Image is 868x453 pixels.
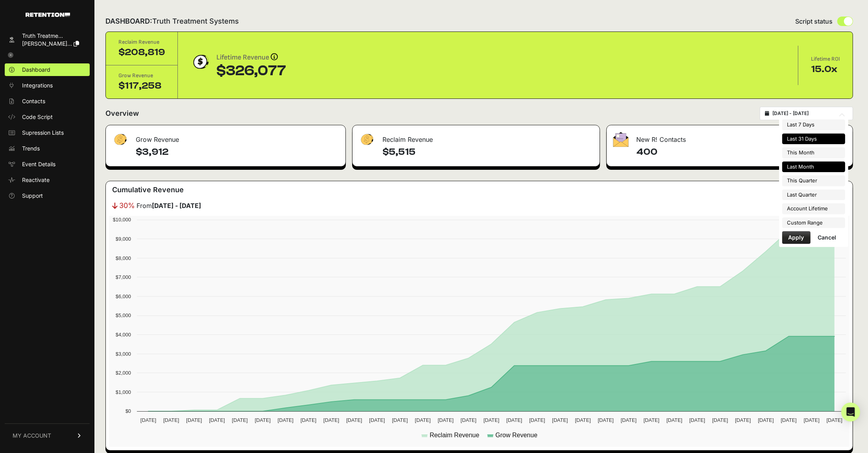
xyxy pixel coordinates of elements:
div: Open Intercom Messenger [841,403,860,421]
text: [DATE] [827,417,842,423]
text: $4,000 [116,332,131,338]
span: Reactivate [22,176,50,184]
text: [DATE] [781,417,797,423]
h3: Cumulative Revenue [112,184,184,195]
text: [DATE] [209,417,225,423]
div: Reclaim Revenue [118,38,165,46]
text: $8,000 [116,255,131,261]
text: [DATE] [255,417,271,423]
text: [DATE] [369,417,385,423]
a: MY ACCOUNT [5,423,90,447]
text: [DATE] [506,417,522,423]
li: Last 31 Days [782,134,845,145]
li: Custom Range [782,217,845,228]
a: Contacts [5,95,90,108]
text: [DATE] [575,417,591,423]
a: Dashboard [5,63,90,76]
text: Reclaim Revenue [430,432,479,438]
span: Integrations [22,82,53,89]
text: [DATE] [415,417,430,423]
text: [DATE] [735,417,751,423]
h4: $5,515 [382,146,593,158]
text: $9,000 [116,236,131,242]
text: [DATE] [804,417,820,423]
text: [DATE] [667,417,682,423]
text: [DATE] [758,417,774,423]
text: [DATE] [278,417,294,423]
text: [DATE] [644,417,659,423]
span: Supression Lists [22,129,64,137]
span: Contacts [22,97,45,105]
a: Integrations [5,79,90,92]
div: New R! Contacts [607,125,853,149]
text: [DATE] [484,417,499,423]
a: Reactivate [5,174,90,186]
img: fa-dollar-13500eef13a19c4ab2b9ed9ad552e47b0d9fc28b02b83b90ba0e00f96d6372e9.png [359,132,375,147]
h2: DASHBOARD: [105,16,239,27]
div: $326,077 [216,63,286,79]
img: Retention.com [26,13,70,17]
div: 15.0x [811,63,840,76]
text: [DATE] [529,417,545,423]
text: [DATE] [598,417,613,423]
a: Supression Lists [5,126,90,139]
a: Event Details [5,158,90,171]
text: [DATE] [552,417,568,423]
text: [DATE] [461,417,476,423]
a: Trends [5,142,90,155]
text: [DATE] [232,417,247,423]
div: $208,819 [118,46,165,59]
span: 30% [119,200,135,211]
text: [DATE] [438,417,454,423]
a: Support [5,189,90,202]
div: $117,258 [118,80,165,92]
text: $10,000 [113,217,131,223]
button: Apply [782,231,811,244]
h2: Overview [105,108,139,119]
text: $3,000 [116,351,131,357]
img: fa-dollar-13500eef13a19c4ab2b9ed9ad552e47b0d9fc28b02b83b90ba0e00f96d6372e9.png [112,132,128,147]
li: Last Quarter [782,189,845,201]
span: Support [22,192,43,200]
a: Code Script [5,111,90,123]
img: dollar-coin-05c43ed7efb7bc0c12610022525b4bbbb207c7efeef5aecc26f025e68dcafac9.png [190,52,210,72]
span: MY ACCOUNT [13,432,51,440]
span: Script status [795,17,833,26]
text: $0 [126,408,131,414]
span: From [137,201,201,210]
text: $5,000 [116,312,131,318]
text: [DATE] [163,417,179,423]
a: Truth Treatme... [PERSON_NAME]... [5,30,90,50]
text: Grow Revenue [495,432,537,438]
div: Lifetime Revenue [216,52,286,63]
div: Grow Revenue [118,72,165,80]
text: [DATE] [323,417,339,423]
text: [DATE] [621,417,637,423]
li: Last Month [782,162,845,173]
span: Event Details [22,160,55,168]
text: [DATE] [301,417,316,423]
text: [DATE] [392,417,408,423]
span: Trends [22,145,40,152]
text: [DATE] [689,417,705,423]
button: Cancel [812,231,843,244]
div: Reclaim Revenue [353,125,599,149]
text: [DATE] [712,417,728,423]
text: [DATE] [346,417,362,423]
span: [PERSON_NAME]... [22,40,72,47]
text: $1,000 [116,389,131,395]
span: Truth Treatment Systems [152,17,239,25]
div: Lifetime ROI [811,55,840,63]
h4: 400 [637,146,846,158]
text: [DATE] [186,417,202,423]
strong: [DATE] - [DATE] [152,202,201,210]
li: Last 7 Days [782,119,845,130]
text: $2,000 [116,370,131,376]
span: Dashboard [22,66,50,74]
li: This Quarter [782,175,845,186]
span: Code Script [22,113,53,121]
text: $7,000 [116,274,131,280]
text: [DATE] [140,417,156,423]
text: $6,000 [116,293,131,299]
img: fa-envelope-19ae18322b30453b285274b1b8af3d052b27d846a4fbe8435d1a52b978f639a2.png [613,132,629,147]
